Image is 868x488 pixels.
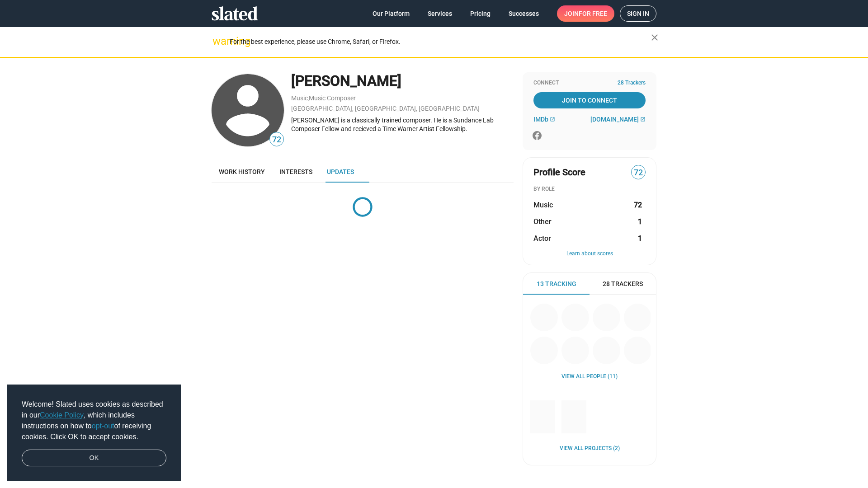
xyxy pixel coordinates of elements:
a: View all Projects (2) [560,445,620,452]
span: Music [533,200,553,210]
div: cookieconsent [7,385,181,481]
a: Successes [501,5,546,22]
a: View all People (11) [561,373,618,380]
span: Services [428,5,452,22]
span: Profile Score [533,166,585,178]
span: Actor [533,234,551,243]
span: Updates [327,168,354,175]
a: [GEOGRAPHIC_DATA], [GEOGRAPHIC_DATA], [GEOGRAPHIC_DATA] [291,105,480,112]
a: Interests [272,161,320,183]
button: Learn about scores [533,250,646,258]
a: dismiss cookie message [22,450,166,467]
span: 72 [632,167,645,179]
a: Music [291,94,308,102]
div: BY ROLE [533,186,646,193]
span: Successes [509,5,539,22]
span: Pricing [470,5,491,22]
span: Work history [219,168,265,175]
span: Other [533,217,552,226]
a: IMDb [533,116,555,123]
span: Welcome! Slated uses cookies as described in our , which includes instructions on how to of recei... [22,399,166,442]
div: [PERSON_NAME] is a classically trained composer. He is a Sundance Lab Composer Fellow and recieve... [291,116,514,133]
a: Join To Connect [533,92,646,108]
span: Interests [279,168,312,175]
span: 28 Trackers [618,80,646,87]
strong: 72 [634,200,642,210]
span: Join To Connect [535,92,644,108]
span: Join [564,5,607,22]
a: Our Platform [365,5,417,22]
mat-icon: close [649,32,660,43]
a: Cookie Policy [40,411,84,419]
span: 72 [270,134,283,146]
span: for free [579,5,607,22]
span: [DOMAIN_NAME] [590,116,639,123]
a: Joinfor free [557,5,614,22]
div: For the best experience, please use Chrome, Safari, or Firefox. [230,36,651,48]
span: Our Platform [373,5,410,22]
div: [PERSON_NAME] [291,71,514,91]
a: Pricing [463,5,498,22]
a: Music Composer [309,94,356,102]
div: Connect [533,80,646,87]
a: Services [420,5,459,22]
span: , [308,96,309,101]
span: 28 Trackers [603,280,643,288]
a: Sign in [620,5,656,22]
span: 13 Tracking [537,280,576,288]
mat-icon: open_in_new [550,117,555,122]
a: Updates [320,161,361,183]
a: Work history [212,161,272,183]
mat-icon: open_in_new [640,117,646,122]
span: IMDb [533,116,548,123]
strong: 1 [638,217,642,226]
span: Sign in [627,6,649,21]
strong: 1 [638,234,642,243]
a: opt-out [92,422,114,430]
mat-icon: warning [212,36,223,47]
a: [DOMAIN_NAME] [590,116,646,123]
